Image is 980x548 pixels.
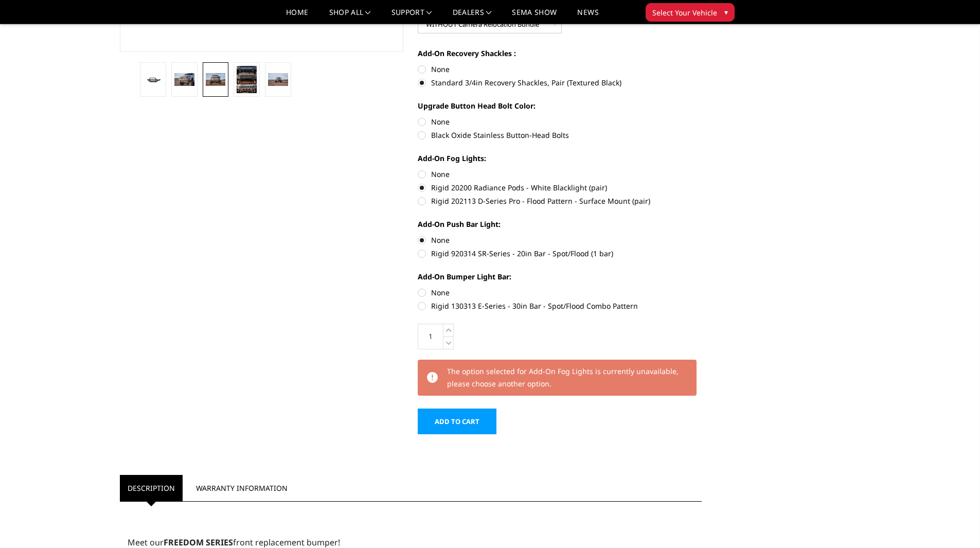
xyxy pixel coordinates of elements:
img: 2017-2022 Ford F250-350 - Freedom Series - Sport Front Bumper (non-winch) [206,73,226,86]
img: Multiple lighting options [237,66,257,93]
label: Add-On Push Bar Light: [418,219,702,229]
a: Support [391,9,432,24]
label: None [418,235,702,245]
label: None [418,287,702,298]
button: Select Your Vehicle [646,3,735,22]
a: SEMA Show [512,9,557,24]
a: shop all [329,9,371,24]
a: Description [120,475,183,501]
a: News [577,9,598,24]
label: None [418,169,702,180]
a: Home [286,9,308,24]
label: None [418,64,702,75]
img: 2017-2022 Ford F250-350 - Freedom Series - Sport Front Bumper (non-winch) [268,73,288,86]
label: Black Oxide Stainless Button-Head Bolts [418,130,702,140]
label: Add-On Bumper Light Bar: [418,271,702,282]
label: Add-On Fog Lights: [418,153,702,164]
label: None [418,116,702,127]
label: Standard 3/4in Recovery Shackles, Pair (Textured Black) [418,77,702,88]
span: ▾ [724,7,728,17]
label: Upgrade Button Head Bolt Color: [418,100,702,111]
span: Meet our front replacement bumper! [128,537,340,548]
label: Rigid 130313 E-Series - 30in Bar - Spot/Flood Combo Pattern [418,300,702,311]
img: 2017-2022 Ford F250-350 - Freedom Series - Sport Front Bumper (non-winch) [143,75,163,84]
strong: FREEDOM SERIES [164,537,233,548]
span: Select Your Vehicle [652,7,717,18]
label: Rigid 920314 SR-Series - 20in Bar - Spot/Flood (1 bar) [418,248,702,259]
a: Warranty Information [188,475,295,501]
p: The option selected for Add-On Fog Lights is currently unavailable, please choose another option. [447,365,688,390]
img: 2017-2022 Ford F250-350 - Freedom Series - Sport Front Bumper (non-winch) [174,73,194,86]
label: Add-On Recovery Shackles : [418,48,702,59]
label: Rigid 202113 D-Series Pro - Flood Pattern - Surface Mount (pair) [418,196,702,206]
a: Dealers [453,9,492,24]
label: Rigid 20200 Radiance Pods - White Blacklight (pair) [418,182,702,193]
input: Add to Cart [418,409,496,434]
